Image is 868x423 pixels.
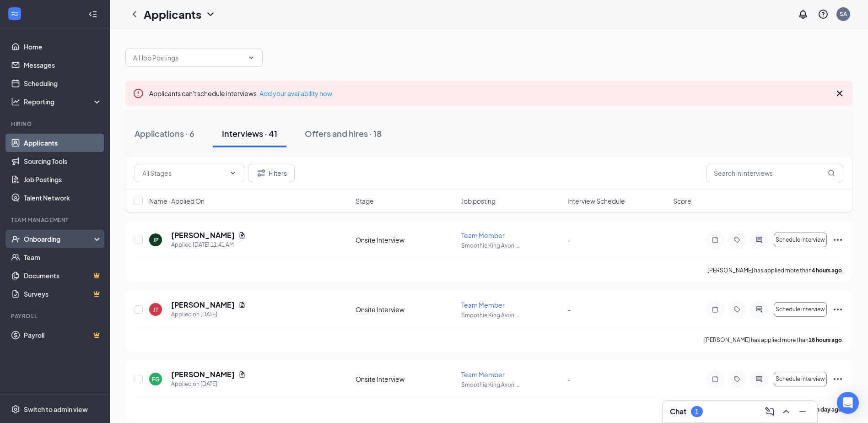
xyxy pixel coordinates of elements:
span: - [567,305,571,314]
svg: Minimize [797,406,808,417]
h5: [PERSON_NAME] [171,300,235,310]
div: Hiring [11,120,100,128]
p: Smoothie King Avon ... [461,311,561,319]
span: Team Member [461,301,505,309]
svg: QuestionInfo [818,9,829,20]
button: Schedule interview [774,302,827,317]
span: Stage [356,196,374,206]
div: FG [152,375,160,383]
svg: Error [133,88,144,99]
p: Smoothie King Avon ... [461,242,561,249]
b: a day ago [816,406,842,413]
a: Talent Network [24,189,102,207]
svg: ChevronLeft [129,9,140,20]
div: Switch to admin view [24,405,88,414]
span: Schedule interview [776,376,825,382]
a: Messages [24,56,102,74]
svg: Settings [11,405,20,414]
svg: Ellipses [832,374,843,385]
svg: Note [710,375,721,383]
svg: Tag [732,306,743,313]
div: Offers and hires · 18 [305,128,382,139]
svg: Cross [834,88,845,99]
input: Search in interviews [706,164,843,182]
svg: MagnifyingGlass [828,169,835,177]
a: SurveysCrown [24,285,102,303]
div: Payroll [11,312,100,320]
a: Team [24,248,102,266]
svg: Document [238,232,246,239]
svg: ChevronDown [229,169,237,177]
span: Schedule interview [776,306,825,313]
button: Minimize [795,404,810,419]
p: Smoothie King Avon ... [461,381,561,389]
svg: Tag [732,236,743,244]
a: Add your availability now [259,89,332,98]
svg: Note [710,236,721,244]
div: Applied [DATE] 11:41 AM [171,240,246,249]
svg: ChevronDown [205,9,216,20]
button: ChevronUp [779,404,793,419]
div: Applied on [DATE] [171,380,246,389]
svg: Note [710,306,721,313]
h5: [PERSON_NAME] [171,230,235,240]
div: Onsite Interview [356,374,456,384]
svg: Filter [256,168,267,179]
svg: Tag [732,375,743,383]
span: Applicants can't schedule interviews. [149,89,332,98]
h5: [PERSON_NAME] [171,369,235,380]
button: Schedule interview [774,233,827,247]
button: ComposeMessage [762,404,777,419]
a: DocumentsCrown [24,266,102,285]
div: Applied on [DATE] [171,310,246,319]
div: Open Intercom Messenger [837,392,859,414]
svg: Analysis [11,97,20,106]
svg: Ellipses [832,234,843,245]
span: Interview Schedule [567,196,625,206]
a: Applicants [24,134,102,152]
svg: ComposeMessage [764,406,775,417]
input: All Stages [142,168,226,178]
h1: Applicants [144,6,201,22]
span: Team Member [461,231,505,239]
svg: Ellipses [832,304,843,315]
div: Onboarding [24,234,94,244]
a: Scheduling [24,74,102,92]
b: 18 hours ago [809,336,842,343]
span: - [567,236,571,244]
div: SA [840,10,847,18]
a: Sourcing Tools [24,152,102,170]
div: Team Management [11,216,100,224]
a: PayrollCrown [24,326,102,344]
span: Name · Applied On [149,196,205,206]
input: All Job Postings [133,53,244,63]
div: Reporting [24,97,102,106]
h3: Chat [670,407,686,417]
p: [PERSON_NAME] has applied more than . [707,266,843,274]
div: Onsite Interview [356,305,456,314]
svg: Document [238,301,246,309]
svg: ActiveChat [754,375,765,383]
span: Score [673,196,691,206]
b: 4 hours ago [812,267,842,274]
svg: Document [238,371,246,378]
svg: ActiveChat [754,306,765,313]
div: Applications · 6 [135,128,194,139]
svg: Collapse [88,10,97,19]
button: Filter Filters [248,164,295,182]
span: Schedule interview [776,237,825,243]
svg: WorkstreamLogo [10,9,19,18]
span: Team Member [461,370,505,379]
div: Interviews · 41 [222,128,277,139]
svg: ChevronUp [781,406,792,417]
span: - [567,375,571,383]
svg: ChevronDown [248,54,255,61]
div: Onsite Interview [356,235,456,244]
p: [PERSON_NAME] has applied more than . [704,336,843,344]
button: Schedule interview [774,372,827,386]
div: JP [153,236,159,244]
div: 1 [695,408,699,416]
span: Job posting [461,196,496,206]
svg: UserCheck [11,234,20,244]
